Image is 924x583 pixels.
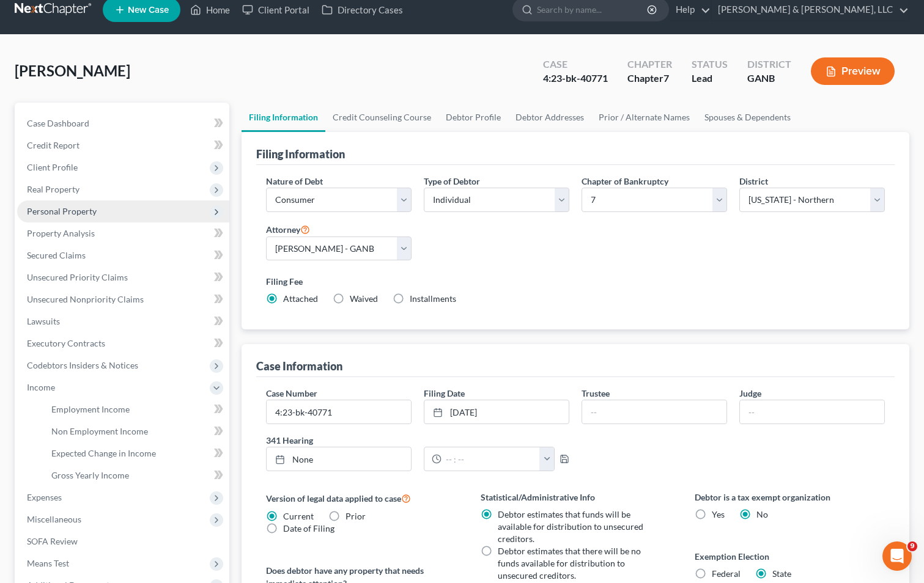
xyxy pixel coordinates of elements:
span: Employment Income [51,404,130,414]
a: Credit Counseling Course [325,103,438,132]
input: -- : -- [442,447,541,471]
span: Client Profile [27,162,78,172]
span: [PERSON_NAME] [15,62,130,79]
span: Unsecured Priority Claims [27,272,128,282]
button: Preview [811,57,895,85]
a: Filing Information [242,103,325,132]
span: Federal [712,568,741,579]
span: 9 [907,541,917,551]
a: Employment Income [42,398,229,420]
div: GANB [747,71,791,86]
span: No [756,509,768,519]
a: SOFA Review [17,530,229,552]
a: Debtor Addresses [508,103,591,132]
span: Non Employment Income [51,426,148,436]
a: Spouses & Dependents [697,103,798,132]
input: -- [582,400,726,424]
span: Income [27,382,55,392]
div: 4:23-bk-40771 [543,71,608,86]
span: State [772,568,791,579]
a: [DATE] [424,400,569,424]
span: Case Dashboard [27,118,89,128]
iframe: Intercom live chat [882,541,912,571]
label: Type of Debtor [424,175,480,188]
span: Miscellaneous [27,514,81,524]
div: Status [692,57,728,71]
a: Unsecured Nonpriority Claims [17,288,229,310]
span: New Case [128,5,169,15]
span: Expenses [27,492,62,502]
span: Real Property [27,184,79,194]
span: Installments [410,293,456,304]
label: Attorney [266,222,310,237]
span: Credit Report [27,140,79,150]
div: Lead [692,71,728,86]
span: 7 [663,72,669,84]
a: None [267,447,411,471]
a: Gross Yearly Income [42,464,229,486]
label: Case Number [266,387,317,400]
span: Codebtors Insiders & Notices [27,360,138,370]
label: Filing Fee [266,275,885,288]
span: Property Analysis [27,228,95,238]
a: Executory Contracts [17,332,229,354]
div: Case Information [256,359,342,373]
a: Unsecured Priority Claims [17,266,229,288]
span: Attached [283,293,318,304]
a: Case Dashboard [17,112,229,134]
div: Chapter [627,57,672,71]
a: Secured Claims [17,244,229,266]
span: Secured Claims [27,250,86,260]
label: Nature of Debt [266,175,323,188]
label: Debtor is a tax exempt organization [695,491,885,504]
label: Filing Date [424,387,465,400]
span: SOFA Review [27,536,78,546]
span: Date of Filing [283,523,334,533]
a: Expected Change in Income [42,442,229,464]
label: Statistical/Administrative Info [481,491,671,504]
a: Prior / Alternate Names [591,103,697,132]
label: Chapter of Bankruptcy [582,175,668,188]
div: Filing Information [256,147,345,161]
div: Case [543,57,608,71]
span: Personal Property [27,206,97,216]
span: Expected Change in Income [51,448,156,458]
span: Means Test [27,558,69,568]
span: Executory Contracts [27,338,105,348]
a: Debtor Profile [438,103,508,132]
span: Lawsuits [27,316,60,326]
a: Property Analysis [17,222,229,244]
span: Yes [712,509,725,519]
span: Waived [350,293,378,304]
label: Exemption Election [695,550,885,563]
span: Debtor estimates that funds will be available for distribution to unsecured creditors. [498,509,643,544]
span: Unsecured Nonpriority Claims [27,294,144,304]
a: Non Employment Income [42,420,229,442]
span: Prior [346,511,366,521]
span: Debtor estimates that there will be no funds available for distribution to unsecured creditors. [498,546,641,581]
input: Enter case number... [267,400,411,424]
label: Judge [739,387,761,400]
label: Version of legal data applied to case [266,491,456,505]
label: District [739,175,768,188]
a: Credit Report [17,134,229,156]
label: 341 Hearing [260,434,575,447]
span: Current [283,511,314,521]
input: -- [740,400,884,424]
div: District [747,57,791,71]
label: Trustee [582,387,610,400]
a: Lawsuits [17,310,229,332]
div: Chapter [627,71,672,86]
span: Gross Yearly Income [51,470,129,480]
